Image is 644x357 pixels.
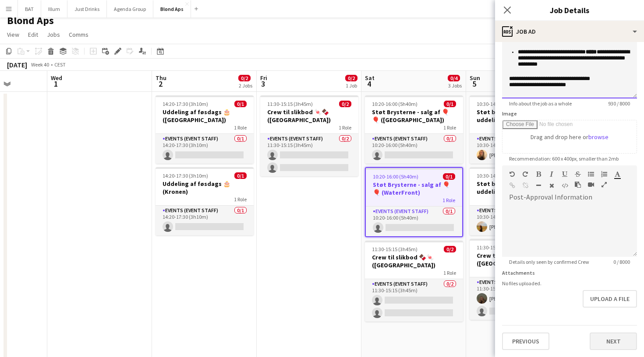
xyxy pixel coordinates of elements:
div: Job Ad [495,21,644,42]
button: Strikethrough [575,171,581,178]
label: Attachments [502,269,535,276]
a: View [4,29,23,40]
h3: Uddeling af føsdags 🎂 ([GEOGRAPHIC_DATA]) [156,108,254,124]
span: Week 40 [29,61,51,68]
button: Paste as plain text [575,181,581,188]
button: Previous [502,332,549,350]
span: 1 Role [443,269,456,276]
div: No files uploaded. [502,280,637,287]
span: 0/1 [444,101,456,107]
span: 0/2 [444,246,456,252]
span: 10:20-16:00 (5h40m) [372,101,418,107]
h3: Crew til slikbod 🍬🍫 ([GEOGRAPHIC_DATA]) [260,108,358,124]
button: Bold [535,171,541,178]
h1: Blond Aps [7,14,54,27]
button: Ordered List [601,171,607,178]
app-card-role: Events (Event Staff)1/211:30-15:15 (3h45m)[PERSON_NAME] [470,277,568,320]
button: Just Drinks [67,0,107,17]
app-job-card: 11:30-15:15 (3h45m)1/2Crew til slikbod 🍫🍬 ([GEOGRAPHIC_DATA])1 RoleEvents (Event Staff)1/211:30-1... [470,239,568,320]
button: BAT [18,0,41,17]
app-job-card: 10:20-16:00 (5h40m)0/1Støt Brysterne - salg af 🎈🎈 ([GEOGRAPHIC_DATA])1 RoleEvents (Event Staff)0/... [365,95,463,164]
span: 4 [364,79,375,89]
span: Jobs [47,31,60,38]
span: 10:30-14:00 (3h30m) [477,101,522,107]
button: Undo [509,171,515,178]
span: Recommendation: 600 x 400px, smaller than 2mb [502,155,626,162]
span: Sun [470,74,480,82]
span: Thu [156,74,166,82]
span: 1 Role [442,197,455,203]
span: Sat [365,74,375,82]
a: Edit [25,29,42,40]
button: Blond Aps [153,0,191,17]
a: Jobs [43,29,64,40]
span: 930 / 8000 [601,100,637,107]
span: 0 / 8000 [606,259,637,265]
app-card-role: Events (Event Staff)0/114:20-17:30 (3h10m) [156,206,254,235]
app-job-card: 14:20-17:30 (3h10m)0/1Uddeling af føsdags 🎂 (Kronen)1 RoleEvents (Event Staff)0/114:20-17:30 (3h10m) [156,167,254,235]
button: Illum [41,0,67,17]
span: 14:20-17:30 (3h10m) [163,101,208,107]
span: 5 [468,79,480,89]
app-job-card: 10:30-14:00 (3h30m)1/1Støt brysterne 🎈🎈 - uddeling (Waves)1 RoleEvents (Event Staff)1/110:30-14:0... [470,167,568,235]
span: 1 Role [339,124,351,131]
button: Next [590,332,637,350]
span: Info about the job as a whole [502,100,579,107]
span: 10:30-14:00 (3h30m) [477,172,522,179]
app-card-role: Events (Event Staff)1/110:30-14:00 (3h30m)[PERSON_NAME] [470,134,568,164]
h3: Støt Brysterne - salg af 🎈🎈 (WaterFront) [366,181,462,196]
app-card-role: Events (Event Staff)0/110:20-16:00 (5h40m) [366,206,462,236]
span: 0/2 [339,101,351,107]
span: Comms [69,31,88,38]
button: Text Color [614,171,620,178]
span: 3 [259,79,267,89]
button: Fullscreen [601,181,607,188]
span: Fri [260,74,267,82]
div: CEST [54,61,66,68]
span: 1 Role [443,124,456,131]
h3: Job Details [495,4,644,16]
span: 11:30-15:15 (3h45m) [267,101,313,107]
app-card-role: Events (Event Staff)0/110:20-16:00 (5h40m) [365,134,463,164]
span: 1 Role [234,124,247,131]
div: 2 Jobs [239,82,252,89]
app-job-card: 10:20-16:00 (5h40m)0/1Støt Brysterne - salg af 🎈🎈 (WaterFront)1 RoleEvents (Event Staff)0/110:20-... [365,167,463,237]
button: Upload a file [583,290,637,308]
button: Insert video [588,181,594,188]
app-job-card: 14:20-17:30 (3h10m)0/1Uddeling af føsdags 🎂 ([GEOGRAPHIC_DATA])1 RoleEvents (Event Staff)0/114:20... [156,95,254,164]
button: HTML Code [562,182,568,189]
button: Redo [522,171,528,178]
button: Underline [562,171,568,178]
div: [DATE] [7,60,27,69]
app-card-role: Events (Event Staff)1/110:30-14:00 (3h30m)[PERSON_NAME] [470,206,568,235]
span: Wed [51,74,62,82]
span: 11:30-15:15 (3h45m) [477,244,522,251]
h3: Crew til slikbod 🍫🍬 ([GEOGRAPHIC_DATA]) [470,252,568,267]
h3: Uddeling af føsdags 🎂 (Kronen) [156,180,254,196]
app-card-role: Events (Event Staff)0/114:20-17:30 (3h10m) [156,134,254,164]
app-job-card: 11:30-15:15 (3h45m)0/2Crew til slikbod 🍫🍬 ([GEOGRAPHIC_DATA])1 RoleEvents (Event Staff)0/211:30-1... [365,241,463,322]
span: Details only seen by confirmed Crew [502,259,596,265]
app-card-role: Events (Event Staff)0/211:30-15:15 (3h45m) [365,279,463,322]
button: Italic [548,171,555,178]
span: 0/2 [345,75,357,81]
button: Agenda Group [107,0,153,17]
span: Edit [28,31,38,38]
span: 10:20-16:00 (5h40m) [373,173,418,180]
div: 3 Jobs [448,82,462,89]
span: 0/1 [234,172,247,179]
span: 2 [154,79,166,89]
button: Unordered List [588,171,594,178]
app-job-card: 10:30-14:00 (3h30m)1/1Støt brysterne 🎈🎈 - uddeling (Spinderiet)1 RoleEvents (Event Staff)1/110:30... [470,95,568,164]
div: 11:30-15:15 (3h45m)0/2Crew til slikbod 🍬🍫 ([GEOGRAPHIC_DATA])1 RoleEvents (Event Staff)0/211:30-1... [260,95,358,176]
h3: Crew til slikbod 🍫🍬 ([GEOGRAPHIC_DATA]) [365,253,463,269]
span: 11:30-15:15 (3h45m) [372,246,418,252]
span: 0/2 [238,75,251,81]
